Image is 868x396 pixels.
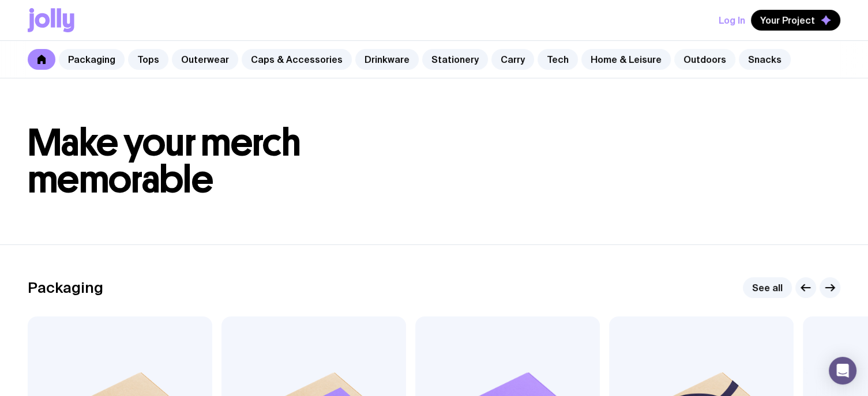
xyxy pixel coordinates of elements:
button: Log In [719,10,745,31]
a: Outdoors [674,49,735,70]
span: Your Project [760,14,815,26]
a: See all [743,277,792,298]
a: Snacks [739,49,791,70]
div: Open Intercom Messenger [829,357,856,384]
a: Drinkware [355,49,419,70]
a: Tops [128,49,168,70]
span: Make your merch memorable [28,120,300,202]
a: Stationery [422,49,488,70]
h2: Packaging [28,279,103,296]
button: Your Project [751,10,840,31]
a: Caps & Accessories [242,49,352,70]
a: Outerwear [172,49,238,70]
a: Tech [538,49,578,70]
a: Packaging [59,49,125,70]
a: Home & Leisure [581,49,671,70]
a: Carry [491,49,534,70]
